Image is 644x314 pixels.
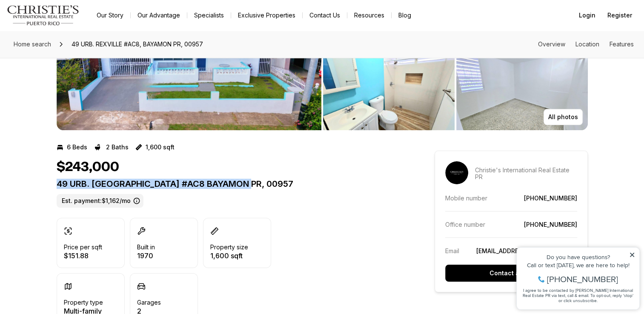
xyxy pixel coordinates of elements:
span: [PHONE_NUMBER] [35,40,106,49]
a: [EMAIL_ADDRESS][DOMAIN_NAME] [476,247,577,254]
span: I agree to be contacted by [PERSON_NAME] International Real Estate PR via text, call & email. To ... [11,52,121,69]
a: Our Advantage [131,9,187,21]
a: Skip to: Location [575,40,599,48]
p: Garages [137,299,161,306]
p: Built in [137,244,155,251]
div: Call or text [DATE], we are here to help! [9,27,123,33]
a: Blog [392,9,418,21]
p: All photos [548,114,578,120]
p: Email [445,247,459,254]
a: Resources [347,9,391,21]
label: Est. payment: $1,162/mo [57,194,143,208]
p: 49 URB. [GEOGRAPHIC_DATA] #AC8 BAYAMON PR, 00957 [57,179,404,189]
button: Contact agent [445,265,577,282]
p: Property type [64,299,103,306]
p: Mobile number [445,194,487,202]
p: 1,600 sqft [210,252,248,259]
p: $151.88 [64,252,102,259]
p: Property size [210,244,248,251]
button: View image gallery [323,54,455,130]
a: Skip to: Overview [538,40,565,48]
button: Contact Us [303,9,347,21]
p: 1,600 sqft [146,144,175,151]
a: Home search [10,37,54,51]
button: View image gallery [456,54,588,130]
h1: $243,000 [57,159,119,175]
span: Register [607,12,632,19]
button: All photos [544,109,583,125]
span: 49 URB. REXVILLE #AC8, BAYAMON PR, 00957 [68,37,206,51]
a: Exclusive Properties [231,9,302,21]
p: Christie's International Real Estate PR [475,167,577,180]
a: [PHONE_NUMBER] [524,194,577,202]
span: Home search [14,40,51,48]
div: Do you have questions? [9,19,123,25]
p: 2 Baths [106,144,129,151]
button: Register [602,7,637,24]
p: Office number [445,221,485,228]
p: Contact agent [489,270,533,277]
a: Specialists [187,9,231,21]
img: logo [7,5,80,26]
p: 6 Beds [67,144,87,151]
nav: Page section menu [538,41,634,48]
button: Login [574,7,601,24]
a: Skip to: Features [610,40,634,48]
p: 1970 [137,252,155,259]
p: Price per sqft [64,244,102,251]
a: [PHONE_NUMBER] [524,221,577,228]
a: Our Story [90,9,130,21]
span: Login [579,12,595,19]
